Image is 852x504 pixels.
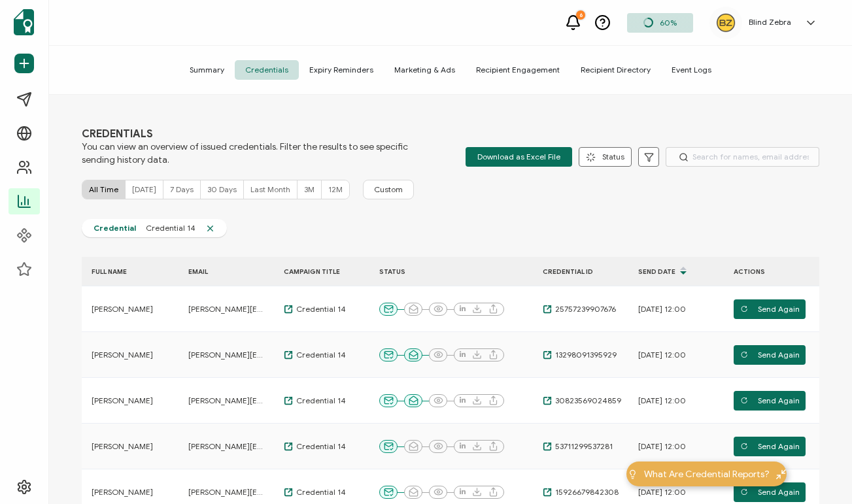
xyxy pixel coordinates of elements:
span: Event Logs [661,60,722,80]
a: 53711299537281 [543,441,613,452]
span: All Time [89,184,118,194]
span: Credentials [235,60,299,80]
span: CREDENTIALS [82,127,409,141]
div: STATUS [369,264,533,279]
iframe: Chat Widget [628,356,852,504]
button: Send Again [734,345,806,365]
span: [PERSON_NAME][EMAIL_ADDRESS][PERSON_NAME][DOMAIN_NAME] [188,350,267,360]
span: 7 Days [170,184,194,194]
span: You can view an overview of issued credentials. Filter the results to see specific sending histor... [82,141,409,167]
span: Credential 14 [293,487,346,497]
span: 3M [304,184,315,194]
span: [PERSON_NAME] [92,395,153,406]
button: Download as Excel File [466,147,572,167]
span: Credential [94,223,136,233]
span: Summary [179,60,235,80]
span: Expiry Reminders [299,60,384,80]
div: FULL NAME [82,264,179,279]
span: Credential 14 [293,395,346,406]
span: [PERSON_NAME] [92,487,153,497]
span: Recipient Engagement [466,60,570,80]
div: EMAIL [179,264,274,279]
span: 30823569024859 [552,395,621,406]
button: Status [579,147,632,167]
span: [PERSON_NAME] [92,304,153,314]
span: Credential 14 [136,223,205,233]
span: Recipient Directory [570,60,661,80]
a: 15926679842308 [543,487,619,497]
span: 15926679842308 [552,487,619,497]
span: 30 Days [207,184,237,194]
span: 60% [660,18,677,27]
span: Credential 14 [293,441,346,452]
span: [PERSON_NAME][EMAIL_ADDRESS][PERSON_NAME][DOMAIN_NAME] [188,487,267,497]
span: [PERSON_NAME][EMAIL_ADDRESS][PERSON_NAME][DOMAIN_NAME] [188,395,267,406]
span: [DATE] [132,184,156,194]
span: [PERSON_NAME][EMAIL_ADDRESS][PERSON_NAME][DOMAIN_NAME] [188,441,267,452]
span: 12M [328,184,343,194]
span: Send Again [740,299,800,319]
a: 30823569024859 [543,395,621,406]
h5: Blind Zebra [749,18,791,27]
a: 13298091395929 [543,350,617,360]
span: Download as Excel File [477,147,560,167]
img: bef98075-0eb8-4768-804c-58d6e545df60.png [716,13,736,33]
span: Marketing & Ads [384,60,466,80]
img: sertifier-logomark-colored.svg [14,9,34,35]
button: Send Again [734,299,806,319]
div: 6 [576,10,585,20]
span: Credential 14 [293,304,346,314]
span: Credential 14 [293,350,346,360]
span: 53711299537281 [552,441,613,452]
span: Custom [374,184,403,195]
span: [DATE] 12:00 [638,350,686,360]
div: CREDENTIAL ID [533,264,628,279]
span: 25757239907676 [552,304,616,314]
a: 25757239907676 [543,304,616,314]
button: Custom [363,180,414,199]
input: Search for names, email addresses, and IDs [666,147,819,167]
span: [PERSON_NAME] [92,441,153,452]
span: 13298091395929 [552,350,617,360]
div: ACTIONS [724,264,819,279]
div: CAMPAIGN TITLE [274,264,369,279]
div: Send Date [628,260,724,282]
span: [PERSON_NAME] [92,350,153,360]
span: [DATE] 12:00 [638,304,686,314]
span: Last Month [250,184,290,194]
span: [PERSON_NAME][EMAIL_ADDRESS][PERSON_NAME][DOMAIN_NAME] [188,304,267,314]
span: Send Again [740,345,800,365]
